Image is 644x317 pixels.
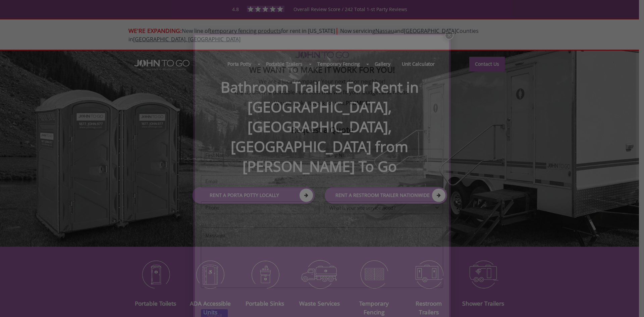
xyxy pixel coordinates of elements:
[201,78,443,85] p: We are a local company. Your next door neighbor!
[201,99,443,107] p: We will make it work for you,
[346,99,370,107] b: PROMISE!
[324,149,443,162] input: Last Name
[201,149,320,162] input: First Name
[295,51,349,62] img: logo of viptogo
[201,89,443,96] p: Ask us about a portable restroom that will fit your budget and needs.
[201,201,319,214] input: Phone
[291,124,353,135] strong: Request a Quote
[201,175,443,188] input: Email
[249,64,395,75] strong: We Want To Make It Work For You!
[445,31,453,40] button: Close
